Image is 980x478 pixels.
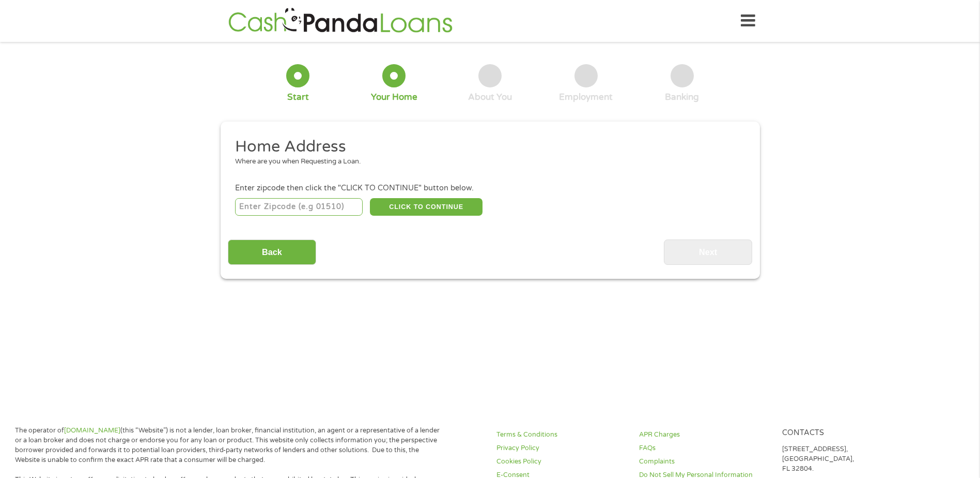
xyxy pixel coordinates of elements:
h2: Home Address [235,137,737,157]
div: Start [287,92,309,103]
a: APR Charges [639,430,769,440]
div: Your Home [371,92,417,103]
h4: Contacts [782,428,912,438]
a: Complaints [639,457,769,467]
button: CLICK TO CONTINUE [370,198,483,216]
a: Terms & Conditions [496,430,627,440]
input: Back [228,240,316,265]
input: Enter Zipcode (e.g 01510) [235,198,363,216]
div: Employment [559,92,613,103]
a: FAQs [639,443,769,453]
p: The operator of (this “Website”) is not a lender, loan broker, financial institution, an agent or... [15,426,444,465]
input: Next [664,240,752,265]
img: GetLoanNow Logo [225,6,456,36]
div: Banking [665,92,699,103]
a: Privacy Policy [496,443,627,453]
div: About You [468,92,512,103]
a: [DOMAIN_NAME] [64,426,120,435]
p: [STREET_ADDRESS], [GEOGRAPHIC_DATA], FL 32804. [782,444,912,474]
div: Where are you when Requesting a Loan. [235,157,737,167]
a: Cookies Policy [496,457,627,467]
div: Enter zipcode then click the "CLICK TO CONTINUE" button below. [235,183,744,194]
